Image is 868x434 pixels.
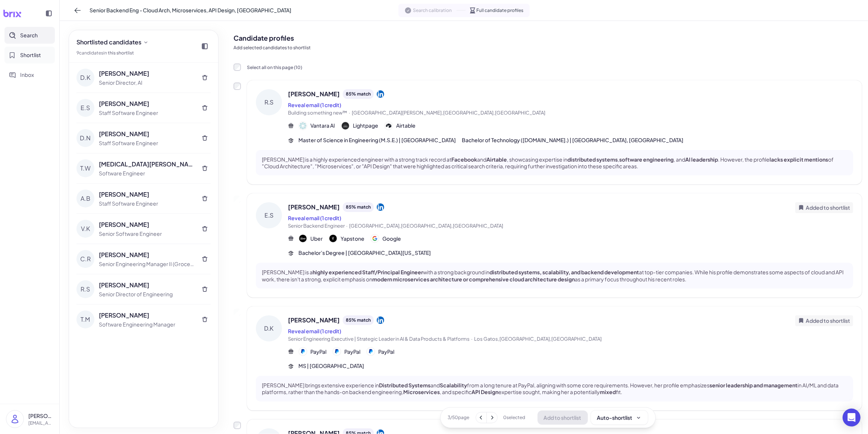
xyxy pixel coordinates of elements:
div: 9 candidate s in [76,50,152,56]
strong: lacks explicit mentions [770,156,828,163]
img: 公司logo [299,122,307,129]
div: R.S [76,280,94,298]
div: [MEDICAL_DATA][PERSON_NAME] [99,160,194,169]
span: [PERSON_NAME] [288,316,340,325]
span: Google [382,235,401,243]
span: PayPal [344,348,360,356]
p: [PERSON_NAME] [28,412,53,420]
div: R.S [256,89,282,115]
button: Search [4,27,55,44]
strong: mixed [600,388,616,395]
input: Select all on this page (10) [234,63,241,71]
strong: AI leadership [685,156,718,163]
div: A.B [76,190,94,207]
button: Reveal email (1 credit) [288,214,341,222]
button: Reveal email (1 credit) [288,101,341,109]
span: Senior Backend Eng - Cloud Arch, Microservices, API Design, [GEOGRAPHIC_DATA] [90,6,291,14]
div: [PERSON_NAME] [99,190,194,199]
div: V.K [76,220,94,238]
span: [PERSON_NAME] [288,203,340,212]
div: E.S [256,202,282,228]
span: Bachelor’s Degree | [GEOGRAPHIC_DATA][US_STATE] [298,249,431,257]
span: Yapstone [341,235,364,243]
strong: senior leadership and management [709,382,798,388]
span: Los Gatos,[GEOGRAPHIC_DATA],[GEOGRAPHIC_DATA] [474,336,602,342]
div: D.K [76,69,94,87]
span: Airtable [396,122,416,129]
span: Vantara AI [310,122,335,129]
strong: modern microservices architecture or comprehensive cloud architecture design [372,276,575,282]
strong: API Design [471,388,498,395]
div: T.M [76,310,94,328]
strong: Facebook [451,156,477,163]
span: Senior Backend Engineer [288,223,345,229]
strong: Scalability [440,382,467,388]
div: D.N [76,129,94,147]
span: [PERSON_NAME] [288,90,340,99]
span: Bachelor of Technology ([DOMAIN_NAME].) | [GEOGRAPHIC_DATA], [GEOGRAPHIC_DATA] [462,136,683,144]
span: Select all on this page ( 10 ) [247,65,302,70]
img: user_logo.png [6,410,23,428]
div: [PERSON_NAME] [99,69,194,78]
span: PayPal [310,348,326,356]
button: Shortlist [4,47,55,63]
div: [PERSON_NAME] [99,220,194,229]
div: Senior Software Engineer [99,230,194,238]
span: Senior Engineering Executive | Strategic Leader in AI & Data Products & Platforms [288,336,470,342]
span: Search [20,31,38,39]
div: D.K [256,315,282,341]
span: [GEOGRAPHIC_DATA][PERSON_NAME],[GEOGRAPHIC_DATA],[GEOGRAPHIC_DATA] [352,110,545,116]
span: Full candidate profiles [477,7,524,14]
span: · [349,110,350,116]
strong: software engineering [619,156,674,163]
div: Staff Software Engineer [99,109,194,117]
div: [PERSON_NAME] [99,99,194,108]
img: 公司logo [299,235,307,242]
button: Inbox [4,66,55,83]
div: 85 % match [343,202,374,212]
img: 公司logo [342,122,349,129]
h2: Candidate profiles [234,33,862,43]
strong: distributed systems [567,156,618,163]
div: Auto-shortlist [597,414,642,421]
div: Software Engineering Manager [99,321,194,328]
strong: Microservices [403,388,440,395]
div: 85 % match [343,315,374,325]
div: Senior Engineering Manager II (Grocery & Walmart+ Membership) [99,260,194,268]
span: [GEOGRAPHIC_DATA],[GEOGRAPHIC_DATA],[GEOGRAPHIC_DATA] [349,223,503,229]
img: 公司logo [299,348,307,355]
div: T.W [76,159,94,177]
img: 公司logo [367,348,375,355]
div: Senior Director of Engineering [99,290,194,298]
div: E.S [76,99,94,117]
label: Already in shortlist [234,196,241,203]
span: Shortlisted candidates [76,38,141,47]
span: Master of Science in Engineering (M.S.E.) | [GEOGRAPHIC_DATA] [298,136,456,144]
div: Senior Director, AI [99,79,194,87]
div: [PERSON_NAME] [99,281,194,290]
img: 公司logo [333,348,341,355]
div: [PERSON_NAME] [99,311,194,320]
p: [PERSON_NAME] is a with a strong background in at top-tier companies. While his profile demonstra... [262,269,847,282]
button: Reveal email (1 credit) [288,327,341,335]
div: 85 % match [343,89,374,99]
a: this shortlist [108,50,134,56]
img: 公司logo [385,122,392,129]
span: Uber [310,235,323,243]
button: Auto-shortlist [591,410,648,425]
label: Add to shortlist [234,422,241,429]
div: Open Intercom Messenger [843,409,861,427]
div: [PERSON_NAME] [99,250,194,259]
strong: distributed systems, scalability, and backend development [489,269,639,275]
img: 公司logo [371,235,379,242]
p: [EMAIL_ADDRESS][DOMAIN_NAME] [28,420,53,427]
img: 公司logo [329,235,337,242]
span: 3 / 50 page [448,414,470,421]
span: Building something new™ [288,110,347,116]
button: Shortlisted candidates [73,36,152,48]
div: Staff Software Engineer [99,139,194,147]
span: 0 selected [504,414,526,421]
span: Shortlist [20,51,41,59]
label: Already in shortlist [234,309,241,316]
div: Software Engineer [99,169,194,177]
